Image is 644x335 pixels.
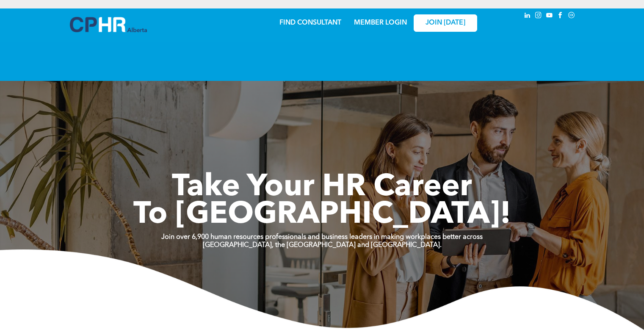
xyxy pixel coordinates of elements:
img: A blue and white logo for cp alberta [70,17,147,32]
a: MEMBER LOGIN [354,19,407,26]
span: To [GEOGRAPHIC_DATA]! [133,200,511,230]
a: linkedin [523,11,532,22]
a: facebook [556,11,565,22]
span: Take Your HR Career [172,172,472,203]
a: JOIN [DATE] [414,14,477,32]
strong: Join over 6,900 human resources professionals and business leaders in making workplaces better ac... [161,234,483,241]
a: FIND CONSULTANT [279,19,341,26]
a: youtube [545,11,554,22]
a: instagram [534,11,543,22]
span: JOIN [DATE] [426,19,465,27]
strong: [GEOGRAPHIC_DATA], the [GEOGRAPHIC_DATA] and [GEOGRAPHIC_DATA]. [203,242,442,249]
a: Social network [567,11,576,22]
